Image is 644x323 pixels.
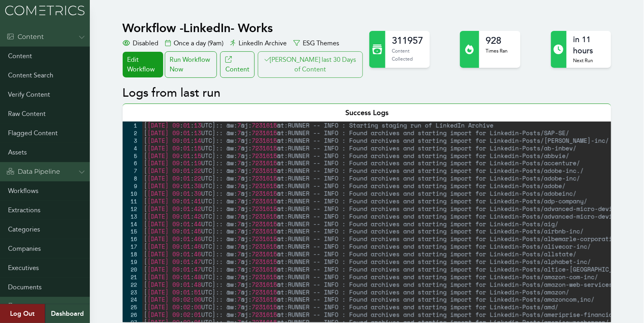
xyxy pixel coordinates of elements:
[6,167,60,177] div: Data Pipeline
[258,51,363,78] button: [PERSON_NAME] last 30 Days of Content
[123,167,142,175] div: 7
[123,39,159,48] div: Disabled
[6,302,39,311] div: Admin
[123,137,142,144] div: 3
[230,39,287,48] div: LinkedIn Archive
[123,175,142,182] div: 8
[123,159,142,167] div: 6
[123,104,612,122] div: Success Logs
[123,266,142,273] div: 20
[123,311,142,319] div: 26
[392,34,423,47] h2: 311957
[220,51,255,78] a: Content
[123,205,142,213] div: 12
[123,235,142,243] div: 16
[123,296,142,303] div: 24
[123,129,142,137] div: 2
[6,32,44,42] div: Content
[123,220,142,228] div: 14
[123,144,142,152] div: 4
[123,273,142,281] div: 21
[486,47,508,55] p: Times Ran
[294,39,340,48] div: ESG Themes
[123,288,142,296] div: 23
[123,190,142,197] div: 10
[573,57,605,65] p: Next Run
[123,250,142,258] div: 18
[123,152,142,160] div: 5
[123,258,142,266] div: 19
[123,21,365,35] h1: Workflow - LinkedIn- Works
[123,197,142,205] div: 11
[45,304,90,323] a: Dashboard
[486,34,508,47] h2: 928
[573,34,605,57] h2: in 11 hours
[123,86,612,100] h2: Logs from last run
[123,213,142,220] div: 13
[123,52,163,77] a: Edit Workflow
[123,243,142,250] div: 17
[165,51,217,78] div: Run Workflow Now
[123,303,142,311] div: 25
[123,122,142,129] div: 1
[165,39,224,48] div: Once a day (9am)
[392,47,423,63] p: Content Collected
[123,228,142,235] div: 15
[123,281,142,288] div: 22
[123,182,142,190] div: 9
